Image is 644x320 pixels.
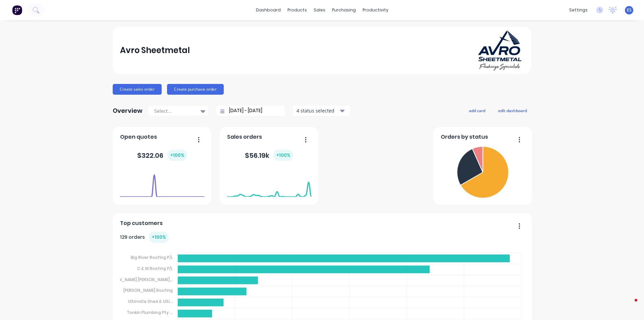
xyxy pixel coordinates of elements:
span: Orders by status [441,133,488,141]
tspan: Big River Roofing P/L [131,255,173,260]
tspan: [PERSON_NAME] Roofing [123,287,173,293]
iframe: Intercom live chat [621,297,637,313]
div: $ 322.06 [137,150,187,161]
img: Factory [12,5,22,15]
span: Sales orders [227,133,262,141]
div: productivity [359,5,392,15]
div: Overview [113,104,143,118]
tspan: Tonkin Plumbing Pty ... [127,310,173,315]
button: 4 status selected [293,106,350,116]
tspan: Ultimate Shed & Ulti... [128,299,173,304]
div: purchasing [329,5,359,15]
button: edit dashboard [494,106,531,115]
button: add card [465,106,490,115]
div: 4 status selected [297,107,339,114]
span: Open quotes [120,133,157,141]
div: 129 orders [120,232,169,243]
div: $ 56.19k [245,150,293,161]
div: + 100 % [149,232,169,243]
span: Top customers [120,219,163,227]
span: ES [627,7,632,13]
div: products [284,5,310,15]
a: dashboard [253,5,284,15]
div: settings [566,5,591,15]
button: Create purchase order [167,84,224,95]
div: sales [310,5,329,15]
div: + 100 % [167,150,187,161]
tspan: [PERSON_NAME] [PERSON_NAME]... [105,276,173,282]
div: + 100 % [273,150,293,161]
button: Create sales order [113,84,162,95]
div: Avro Sheetmetal [120,44,190,57]
img: Avro Sheetmetal [477,30,524,71]
tspan: C & M Roofing P/L [137,266,173,271]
